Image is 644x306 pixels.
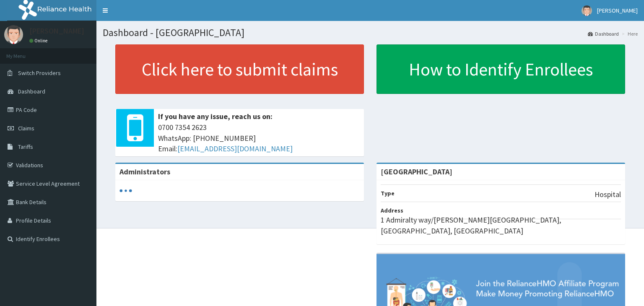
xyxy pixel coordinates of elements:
[115,44,364,94] a: Click here to submit claims
[381,189,395,197] b: Type
[18,88,45,95] span: Dashboard
[381,207,403,214] b: Address
[18,143,33,150] span: Tariffs
[582,5,592,16] img: User Image
[18,124,34,132] span: Claims
[381,167,452,176] strong: [GEOGRAPHIC_DATA]
[158,122,360,154] span: 0700 7354 2623 WhatsApp: [PHONE_NUMBER] Email:
[119,184,132,197] svg: audio-loading
[18,69,61,77] span: Switch Providers
[377,44,625,94] a: How to Identify Enrollees
[595,189,621,200] p: Hospital
[158,112,273,121] b: If you have any issue, reach us on:
[4,25,23,44] img: User Image
[381,215,621,236] p: 1 Admiralty way/[PERSON_NAME][GEOGRAPHIC_DATA], [GEOGRAPHIC_DATA], [GEOGRAPHIC_DATA]
[620,30,638,37] li: Here
[177,144,293,153] a: [EMAIL_ADDRESS][DOMAIN_NAME]
[119,167,170,176] b: Administrators
[29,27,84,35] p: [PERSON_NAME]
[29,38,49,44] a: Online
[588,30,619,37] a: Dashboard
[597,7,638,14] span: [PERSON_NAME]
[103,27,638,38] h1: Dashboard - [GEOGRAPHIC_DATA]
